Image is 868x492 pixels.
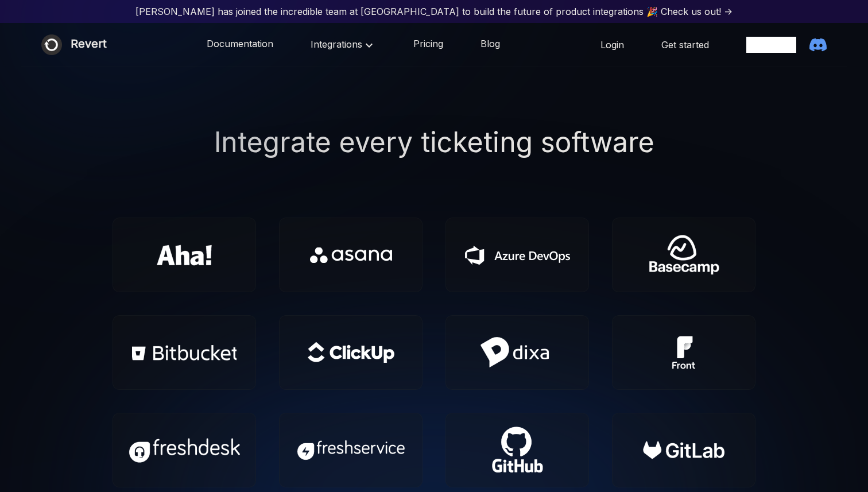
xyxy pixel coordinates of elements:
[295,429,407,471] img: FreshService Icon
[310,247,392,263] img: Asana Icon
[475,337,560,369] img: Dixa Icon
[149,235,220,276] img: Aha Icon
[490,424,545,476] img: Github Issues Icon
[658,327,710,378] img: Front Icon
[639,234,728,276] img: Basecamp Icon
[465,246,570,265] img: Azure Devops Icon
[132,345,237,361] img: Bitbucket Icon
[5,5,863,18] a: [PERSON_NAME] has joined the incredible team at [GEOGRAPHIC_DATA] to build the future of product ...
[128,437,241,464] img: Freshdesk Icon
[600,38,624,51] a: Login
[311,38,376,50] span: Integrations
[308,342,394,363] img: Clickup Icon
[626,431,742,470] img: Gitlab Icon
[71,34,107,55] div: Revert
[207,37,273,52] a: Documentation
[41,34,62,55] img: Revert logo
[746,37,796,53] iframe: Leave a Star!
[480,37,500,52] a: Blog
[413,37,443,52] a: Pricing
[661,38,709,51] a: Get started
